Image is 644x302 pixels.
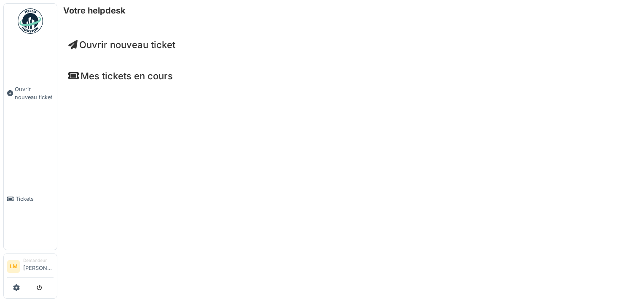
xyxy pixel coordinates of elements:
a: Ouvrir nouveau ticket [68,39,175,50]
li: LM [7,260,20,273]
a: Ouvrir nouveau ticket [4,38,57,148]
h4: Mes tickets en cours [68,70,633,81]
div: Demandeur [23,257,54,264]
h6: Votre helpdesk [63,5,126,16]
a: LM Demandeur[PERSON_NAME] [7,257,54,278]
span: Ouvrir nouveau ticket [15,85,54,101]
span: Tickets [16,195,54,203]
a: Tickets [4,148,57,250]
img: Badge_color-CXgf-gQk.svg [18,8,43,34]
li: [PERSON_NAME] [23,257,54,275]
